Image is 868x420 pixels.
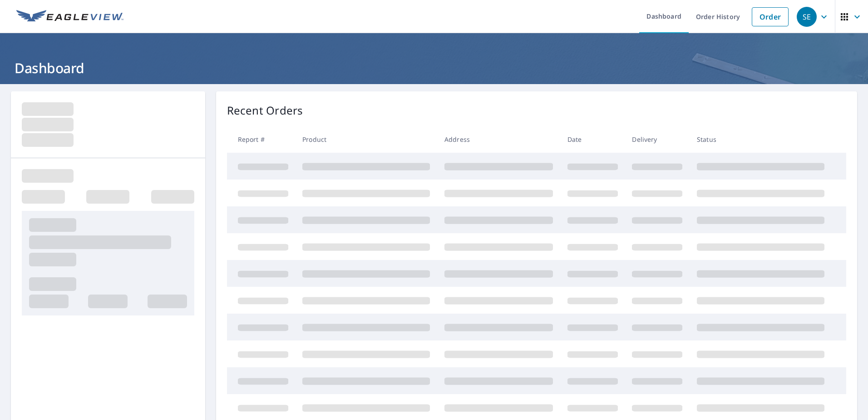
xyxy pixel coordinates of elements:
div: SE [797,7,817,27]
th: Report # [227,126,296,153]
th: Address [437,126,560,153]
p: Recent Orders [227,102,303,119]
img: EV Logo [16,10,123,24]
a: Order [752,7,789,26]
th: Delivery [625,126,690,153]
th: Product [295,126,437,153]
th: Status [690,126,832,153]
th: Date [560,126,625,153]
h1: Dashboard [11,59,857,77]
